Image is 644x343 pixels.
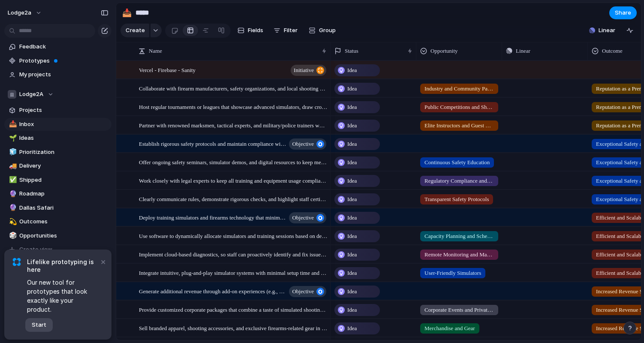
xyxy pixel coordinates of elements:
a: Feedback [4,40,111,53]
button: 📥 [120,6,134,20]
span: Generate additional revenue through add-on experiences (e.g., advanced training modules, exclusiv... [139,286,286,296]
a: 🌱Ideas [4,132,111,144]
span: Host regular tournaments or leagues that showcase advanced simulators, draw crowds, and create bu... [139,102,328,111]
span: objective [292,138,314,150]
span: objective [292,286,314,298]
span: Group [319,26,336,35]
button: Lodge2A [4,88,111,101]
div: 🔮Dallas Safari [4,202,111,214]
span: Lifelike prototyping is here [27,258,99,274]
span: Implement cloud-based diagnostics, so staff can proactively identify and fix issues, reducing rep... [139,249,328,259]
button: Linear [586,24,619,37]
span: Ideas [19,134,108,142]
span: Idea [347,140,357,148]
span: lodge2a [8,9,31,17]
button: 💫 [8,217,16,226]
span: Idea [347,269,357,277]
button: lodge2a [4,6,46,20]
div: 🔮 [9,189,15,199]
button: Create view [4,243,111,256]
button: Fields [234,24,267,37]
button: objective [289,286,326,297]
span: Idea [347,195,357,204]
span: Name [149,47,162,55]
button: objective [289,212,326,223]
button: Group [304,24,340,37]
a: 🔮Roadmap [4,187,111,200]
button: 🧊 [8,148,16,156]
span: Idea [347,306,357,314]
a: 🧊Prioritization [4,146,111,159]
span: Establish rigorous safety protocols and maintain compliance with all firearms regulations to prot... [139,138,286,148]
span: Start [32,321,46,329]
span: Idea [347,84,357,93]
span: Prototypes [19,57,108,65]
button: 🔮 [8,190,16,198]
button: 📥 [8,120,16,129]
button: Share [609,6,637,19]
button: ✅ [8,176,16,184]
span: Idea [347,250,357,259]
span: Remote Monitoring and Maintenance [424,250,494,259]
div: 🌱 [9,133,15,143]
span: Deploy training simulators and firearms technology that minimize maintenance costs and downtime, ... [139,212,286,222]
span: Roadmap [19,190,108,198]
a: 💫Outcomes [4,215,111,228]
button: Create [120,24,149,37]
a: My projects [4,68,111,81]
span: Opportunities [19,232,108,240]
button: initiative [291,65,326,76]
span: Provide customized corporate packages that combine a taste of simulated shooting with catered din... [139,304,328,314]
a: 📥Inbox [4,118,111,131]
span: Public Competitions and Showcases [424,103,494,111]
div: 📥 [9,119,15,129]
div: 🔮 [9,203,15,213]
button: Start [25,318,53,332]
div: 🚚 [9,161,15,171]
span: Transparent Safety Protocols [424,195,489,204]
span: Idea [347,103,357,111]
a: ✅Shipped [4,174,111,187]
span: Vercel - Firebase - Sanity [139,65,196,75]
span: Create [126,26,145,35]
span: Our new tool for prototypes that look exactly like your product. [27,278,99,314]
span: initiative [294,64,314,76]
span: Partner with renowned marksmen, tactical experts, and military/police trainers who can host exclu... [139,120,328,130]
button: 🌱 [8,134,16,142]
span: Sell branded apparel, shooting accessories, and exclusive firearms-related gear in a pro shop or ... [139,323,328,333]
span: Feedback [19,42,108,51]
span: Dallas Safari [19,204,108,212]
span: Integrate intuitive, plug-and-play simulator systems with minimal setup time and user-friendly in... [139,268,328,277]
span: Status [345,47,358,55]
span: Idea [347,232,357,241]
span: Regulatory Compliance and Certification [424,177,494,185]
div: 💫 [9,217,15,227]
span: Idea [347,287,357,296]
a: Prototypes [4,54,111,67]
a: 🚚Delivery [4,159,111,172]
span: Work closely with legal experts to keep all training and equipment usage compliant with federal, ... [139,175,328,185]
span: Capacity Planning and Scheduling [424,232,494,241]
span: Delivery [19,162,108,170]
span: Merchandise and Gear [424,324,475,333]
span: Outcomes [19,217,108,226]
div: 🎲 [9,231,15,241]
span: Clearly communicate rules, demonstrate rigorous checks, and highlight staff certifications to boo... [139,194,328,204]
div: ✅ [9,175,15,185]
span: Projects [19,106,108,114]
button: 🚚 [8,162,16,170]
span: objective [292,212,314,224]
span: Shipped [19,176,108,184]
span: Opportunity [430,47,458,55]
div: 📥 [122,7,132,18]
span: Idea [347,324,357,333]
div: 🎲Opportunities [4,229,111,242]
span: Idea [347,158,357,167]
div: 🧊 [9,147,15,157]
